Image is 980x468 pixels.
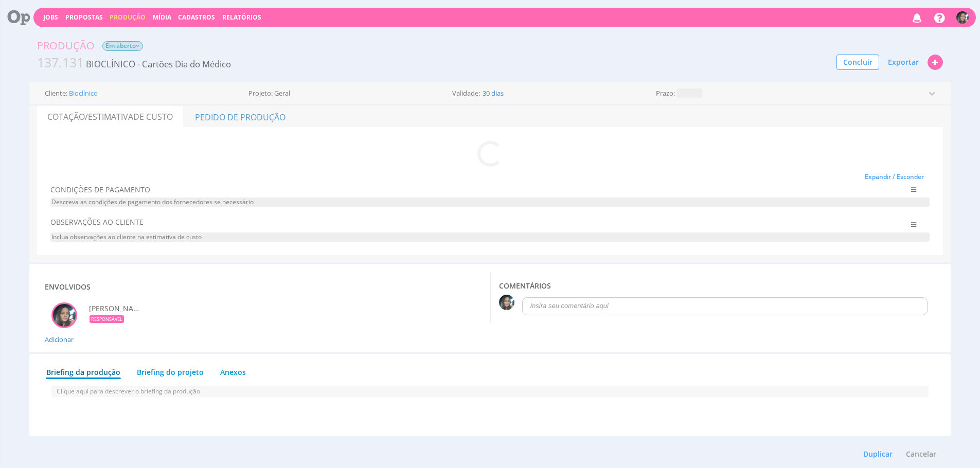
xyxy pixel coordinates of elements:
span: Propostas [65,13,103,22]
span: Cadastros [178,13,215,22]
button: Cadastros [175,12,218,22]
label: Validade: [452,90,480,97]
span: Exportar [888,57,919,67]
a: Relatórios [222,13,261,22]
button: Exportar [881,53,925,71]
a: Produção [110,13,146,22]
button: Jobs [40,12,61,22]
h3: Envolvidos [45,283,91,291]
a: Cotação/Estimativade Custo [37,106,183,128]
h3: COMENTáRIOS [499,282,930,290]
a: Pedido de Produção [184,106,296,128]
a: Bioclínico [69,90,98,97]
button: Concluir [836,55,879,70]
a: Mídia [153,13,171,22]
button: Cancelar [899,445,943,463]
div: RESPONSÁVEL [90,315,124,323]
label: Cliente: [45,90,67,97]
img: 1738759711_c390b6_whatsapp_image_20250205_at_084805.jpeg [956,11,969,24]
a: Briefing do projeto [136,362,204,377]
button: Propostas [62,12,106,22]
a: Briefing da produção [46,362,121,379]
span: BIOCLÍNICO - Cartões Dia do Médico [86,58,231,70]
span: CONDIÇÕES DE PAGAMENTO [50,185,856,195]
div: Remover de responsável [51,302,77,328]
span: de Custo [133,111,173,122]
div: Produção [37,38,95,53]
button: Duplicar [857,445,899,463]
a: Jobs [43,13,58,22]
button: Produção [106,12,149,22]
span: OBSERVAÇÕES AO CLIENTE [50,217,856,227]
span: Descreva as condições de pagamento dos fornecedores se necessário [50,197,930,207]
span: 137.131 [37,53,84,71]
label: Prazo: [656,90,675,97]
span: Adicionar [45,335,74,344]
button: Relatórios [219,12,264,22]
a: Anexos [220,362,246,377]
span: 30 dias [482,90,505,97]
span: BIOCLÍNICO - Cartões Dia do Médico [37,53,231,72]
span: Geral [274,90,290,97]
label: Projeto: [248,90,273,97]
span: Em aberto [102,41,143,51]
span: Amanda [89,303,140,314]
p: Clique aqui para descrever o briefing da produção [51,386,929,397]
span: Inclua observações ao cliente na estimativa de custo [50,232,930,242]
button: Mídia [150,12,174,22]
button: Expandir / Esconder [859,169,930,185]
